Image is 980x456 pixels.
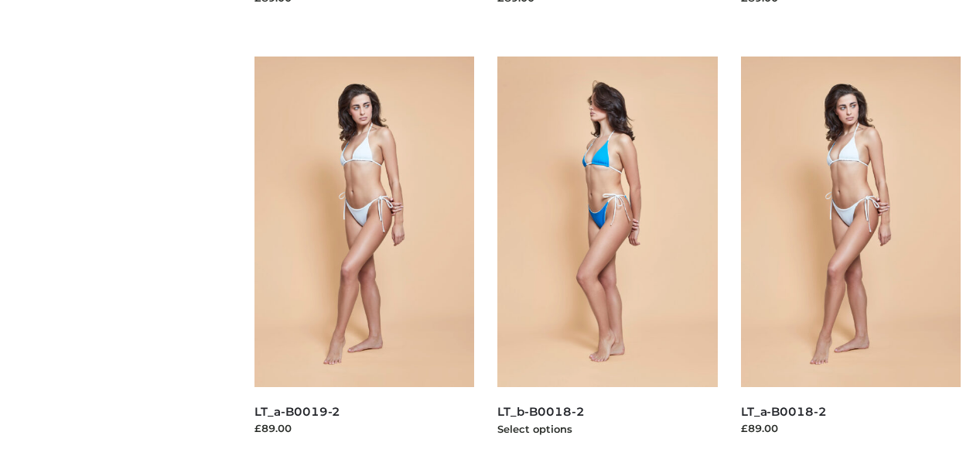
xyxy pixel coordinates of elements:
[254,420,474,436] div: £89.00
[497,423,572,435] a: Select options
[254,404,340,419] a: LT_a-B0019-2
[741,420,961,436] div: £89.00
[497,404,584,419] a: LT_b-B0018-2
[741,404,827,419] a: LT_a-B0018-2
